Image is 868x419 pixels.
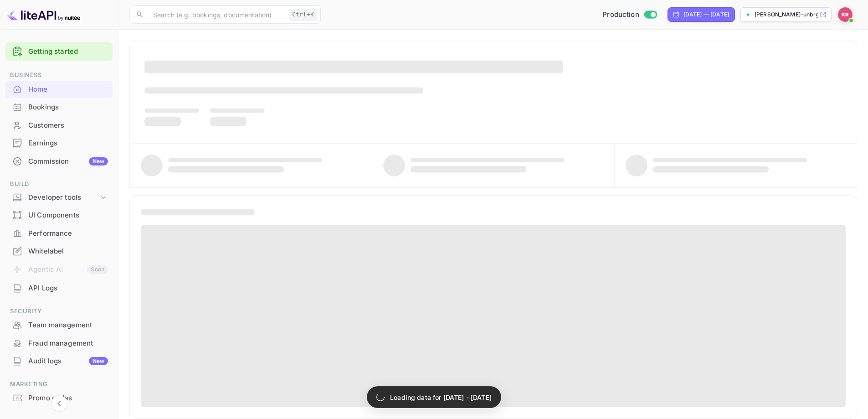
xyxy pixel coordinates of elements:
[5,316,113,333] a: Team management
[5,207,113,223] a: UI Components
[28,283,108,294] div: API Logs
[5,225,113,243] div: Performance
[5,316,113,334] div: Team management
[5,134,113,152] div: Earnings
[28,192,99,203] div: Developer tools
[755,10,818,19] p: [PERSON_NAME]-unbrg.[PERSON_NAME]...
[5,335,113,352] a: Fraud management
[602,10,639,20] span: Production
[599,10,660,20] div: Switch to Sandbox mode
[28,47,108,57] a: Getting started
[5,98,113,116] div: Bookings
[5,389,113,406] a: Promo codes
[89,157,108,166] div: New
[5,306,113,316] span: Security
[7,7,80,22] img: LiteAPI logo
[5,207,113,224] div: UI Components
[28,228,108,239] div: Performance
[5,225,113,242] a: Performance
[89,357,108,365] div: New
[28,138,108,149] div: Earnings
[5,379,113,389] span: Marketing
[5,42,113,61] div: Getting started
[5,153,113,171] div: CommissionNew
[5,389,113,407] div: Promo codes
[838,7,853,22] img: Kobus Roux
[28,338,108,349] div: Fraud management
[28,84,108,95] div: Home
[28,356,108,367] div: Audit logs
[5,153,113,170] a: CommissionNew
[5,352,113,370] div: Audit logsNew
[5,98,113,115] a: Bookings
[28,102,108,113] div: Bookings
[28,393,108,403] div: Promo codes
[5,134,113,151] a: Earnings
[5,179,113,189] span: Build
[148,5,285,24] input: Search (e.g. bookings, documentation)
[5,243,113,260] div: Whitelabel
[5,70,113,80] span: Business
[683,10,729,19] div: [DATE] — [DATE]
[5,117,113,134] a: Customers
[28,156,108,167] div: Commission
[5,190,113,206] div: Developer tools
[5,117,113,134] div: Customers
[5,352,113,369] a: Audit logsNew
[5,243,113,259] a: Whitelabel
[5,81,113,98] div: Home
[5,279,113,296] a: API Logs
[5,81,113,98] a: Home
[28,120,108,131] div: Customers
[28,320,108,331] div: Team management
[5,279,113,297] div: API Logs
[289,9,317,21] div: Ctrl+K
[28,246,108,257] div: Whitelabel
[390,393,492,402] p: Loading data for [DATE] - [DATE]
[5,335,113,352] div: Fraud management
[51,395,67,412] button: Collapse navigation
[28,210,108,221] div: UI Components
